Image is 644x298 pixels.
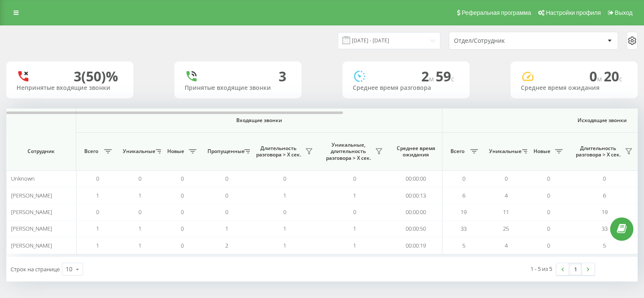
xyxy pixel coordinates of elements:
span: 1 [353,225,356,232]
span: 1 [283,192,286,199]
span: 19 [602,208,608,216]
div: 3 (50)% [74,68,118,84]
span: Настройки профиля [546,9,601,16]
span: 0 [138,208,141,216]
td: 00:00:50 [390,220,442,237]
span: Выход [615,9,633,16]
span: 0 [96,175,99,182]
span: 5 [603,242,606,249]
span: Unknown [11,175,35,182]
span: Новые [531,148,553,155]
span: 33 [602,225,608,232]
span: 6 [603,192,606,199]
span: 0 [283,175,286,182]
span: Входящие звонки [98,117,420,124]
div: Принятые входящие звонки [185,84,291,92]
span: 0 [181,192,184,199]
span: Среднее время ожидания [396,145,436,158]
div: 3 [279,68,286,84]
span: 0 [547,242,550,249]
div: 1 - 5 из 5 [531,265,552,273]
div: Среднее время ожидания [521,84,627,92]
span: 19 [461,208,467,216]
span: 0 [547,208,550,216]
span: Всего [80,148,102,155]
span: 0 [181,225,184,232]
span: 33 [461,225,467,232]
td: 00:00:13 [390,187,442,203]
span: 0 [547,225,550,232]
span: 1 [96,225,99,232]
span: 0 [138,175,141,182]
span: 0 [225,208,228,216]
span: 0 [225,175,228,182]
span: Строк на странице [11,265,60,273]
span: c [451,74,454,84]
span: [PERSON_NAME] [11,208,52,216]
span: Всего [447,148,468,155]
span: 25 [503,225,509,232]
span: 0 [547,175,550,182]
span: 4 [505,192,508,199]
span: Уникальные [489,148,520,155]
span: c [619,74,622,84]
span: 5 [462,242,465,249]
span: 1 [96,192,99,199]
span: м [429,74,436,84]
span: Сотрудник [14,148,69,155]
span: 11 [503,208,509,216]
span: 1 [283,242,286,249]
span: Новые [165,148,186,155]
span: 0 [181,242,184,249]
span: 1 [138,225,141,232]
span: 0 [96,208,99,216]
span: Длительность разговора > Х сек. [254,145,303,158]
span: 0 [505,175,508,182]
span: 1 [96,242,99,249]
span: Уникальные, длительность разговора > Х сек. [324,142,373,162]
span: 0 [181,208,184,216]
span: 2 [225,242,228,249]
span: 0 [353,208,356,216]
div: Непринятые входящие звонки [17,84,123,92]
div: Отдел/Сотрудник [454,37,555,45]
span: 0 [462,175,465,182]
span: 59 [436,67,454,85]
span: 6 [462,192,465,199]
td: 00:00:00 [390,170,442,187]
span: 1 [353,192,356,199]
span: [PERSON_NAME] [11,242,52,249]
span: Реферальная программа [462,9,531,16]
span: 1 [138,192,141,199]
span: 0 [283,208,286,216]
span: [PERSON_NAME] [11,192,52,199]
span: [PERSON_NAME] [11,225,52,232]
span: 1 [283,225,286,232]
span: 4 [505,242,508,249]
span: 0 [353,175,356,182]
td: 00:00:19 [390,237,442,253]
span: 1 [138,242,141,249]
a: 1 [569,263,582,275]
td: 00:00:00 [390,204,442,220]
span: м [597,74,604,84]
span: 2 [421,67,436,85]
span: 0 [181,175,184,182]
span: 0 [589,67,604,85]
span: 1 [225,225,228,232]
span: 0 [225,192,228,199]
div: 10 [66,265,72,273]
span: 0 [547,192,550,199]
span: 0 [603,175,606,182]
span: Уникальные [123,148,153,155]
span: Длительность разговора > Х сек. [574,145,622,158]
span: 1 [353,242,356,249]
span: 20 [604,67,622,85]
span: Пропущенные [207,148,242,155]
div: Среднее время разговора [353,84,459,92]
